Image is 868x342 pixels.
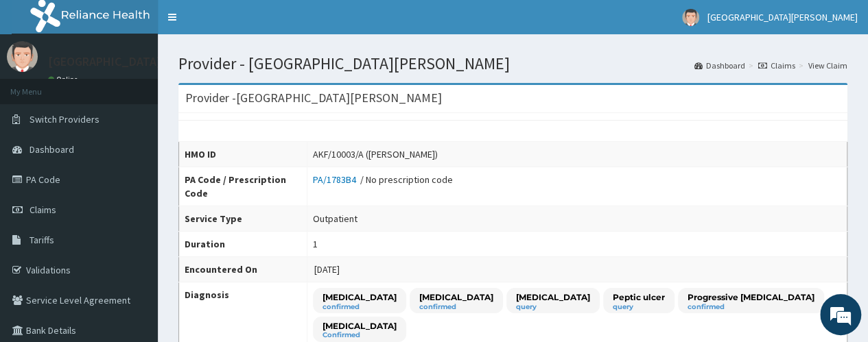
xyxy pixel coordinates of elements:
[179,232,307,257] th: Duration
[613,304,665,310] small: query
[516,304,590,310] small: query
[313,237,318,251] div: 1
[322,332,397,339] small: Confirmed
[185,92,442,104] h3: Provider - [GEOGRAPHIC_DATA][PERSON_NAME]
[707,11,858,23] span: [GEOGRAPHIC_DATA][PERSON_NAME]
[613,291,665,303] p: Peptic ulcer
[179,142,307,167] th: HMO ID
[179,167,307,206] th: PA Code / Prescription Code
[322,291,397,303] p: [MEDICAL_DATA]
[694,60,745,71] a: Dashboard
[179,206,307,232] th: Service Type
[314,263,340,276] span: [DATE]
[419,291,493,303] p: [MEDICAL_DATA]
[179,257,307,282] th: Encountered On
[758,60,795,71] a: Claims
[30,204,56,216] span: Claims
[808,60,847,71] a: View Claim
[322,320,397,332] p: [MEDICAL_DATA]
[313,173,453,186] div: / No prescription code
[516,291,590,303] p: [MEDICAL_DATA]
[48,75,81,84] a: Online
[322,304,397,310] small: confirmed
[313,212,357,225] div: Outpatient
[313,147,438,161] div: AKF/10003/A ([PERSON_NAME])
[682,9,699,26] img: User Image
[688,304,814,310] small: confirmed
[7,41,38,72] img: User Image
[30,143,74,156] span: Dashboard
[313,173,360,186] a: PA/1783B4
[48,56,251,68] p: [GEOGRAPHIC_DATA][PERSON_NAME]
[688,291,814,303] p: Progressive [MEDICAL_DATA]
[178,55,847,73] h1: Provider - [GEOGRAPHIC_DATA][PERSON_NAME]
[419,304,493,310] small: confirmed
[30,113,99,125] span: Switch Providers
[30,234,54,246] span: Tariffs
